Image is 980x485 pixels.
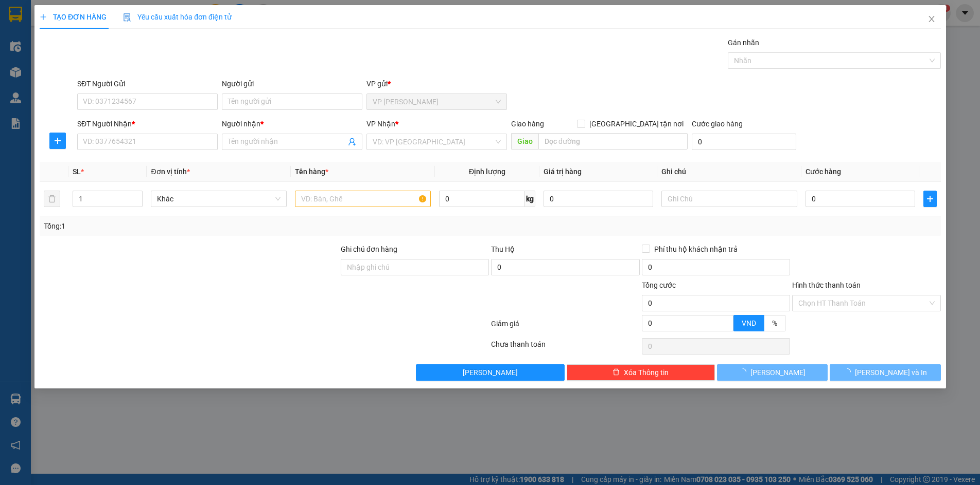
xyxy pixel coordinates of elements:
span: [PERSON_NAME] và In [855,367,927,378]
button: Close [917,5,946,34]
span: Khác [157,191,281,207]
input: Cước giao hàng [692,134,796,150]
span: Thu Hộ [491,245,515,253]
span: Increase Value [131,191,142,199]
label: Gán nhãn [728,39,759,47]
input: Ghi chú đơn hàng [341,259,489,275]
span: [GEOGRAPHIC_DATA] tận nơi [585,118,688,129]
div: Người gửi [222,78,362,89]
span: SL [73,167,81,176]
span: plus [49,137,65,145]
div: Người nhận [222,118,362,129]
input: Dọc đường [538,133,688,150]
span: VP Gia Lâm [373,94,501,109]
input: Ghi Chú [661,191,797,207]
label: Ghi chú đơn hàng [341,245,397,253]
span: kg [525,191,535,207]
span: Xóa Thông tin [624,367,669,378]
label: Hình thức thanh toán [792,281,861,289]
div: VP gửi [366,78,507,89]
span: Decrease Value [722,323,733,331]
label: Cước giao hàng [692,120,743,128]
span: Định lượng [469,167,505,176]
input: 0 [544,191,653,207]
div: Giảm giá [490,318,640,336]
span: up [134,193,140,199]
span: Yêu cầu xuất hóa đơn điện tử [123,13,232,21]
span: Decrease Value [131,199,142,207]
div: Tổng: 1 [44,220,379,232]
span: Giao [511,133,538,150]
span: [PERSON_NAME] [463,367,518,378]
button: [PERSON_NAME] [416,364,564,381]
span: % [772,319,777,327]
span: loading [844,368,855,376]
span: down [725,324,731,330]
button: plus [923,191,936,207]
span: loading [739,368,750,376]
span: [PERSON_NAME] [750,367,806,378]
span: Tên hàng [295,167,328,176]
span: VND [742,319,756,327]
span: Increase Value [722,315,733,323]
span: down [134,200,140,206]
span: up [725,316,731,323]
span: plus [40,13,47,21]
span: delete [612,368,620,377]
button: [PERSON_NAME] [717,364,828,381]
div: Chưa thanh toán [490,339,640,357]
span: plus [923,195,936,203]
span: TẠO ĐƠN HÀNG [40,13,107,21]
span: Phí thu hộ khách nhận trả [650,244,741,255]
span: Giá trị hàng [544,167,582,176]
input: VD: Bàn, Ghế [295,191,431,207]
button: delete [44,191,60,207]
button: plus [49,133,65,149]
span: Giao hàng [511,120,544,128]
div: SĐT Người Gửi [77,78,218,89]
span: Tổng cước [641,281,675,289]
button: [PERSON_NAME] và In [830,364,940,381]
span: close [927,15,935,23]
span: user-add [348,138,356,146]
button: deleteXóa Thông tin [566,364,714,381]
span: Đơn vị tính [151,167,189,176]
span: VP Nhận [366,120,395,128]
span: Cước hàng [806,167,841,176]
div: SĐT Người Nhận [77,118,218,129]
th: Ghi chú [657,162,801,182]
img: icon [123,13,131,22]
